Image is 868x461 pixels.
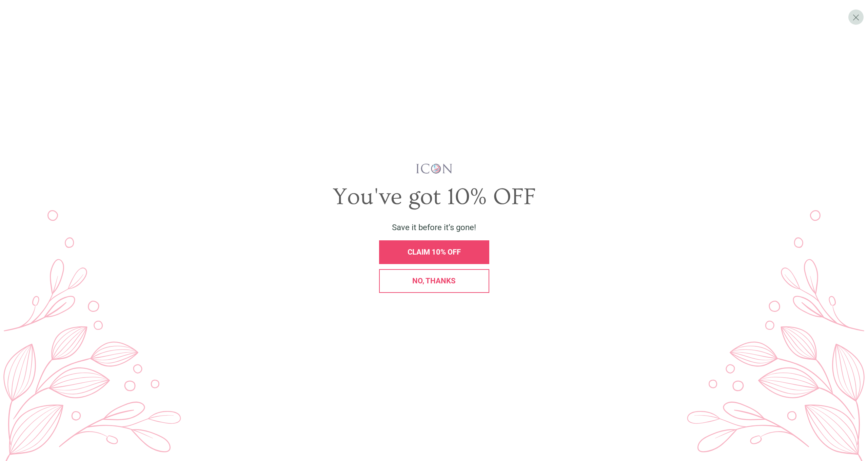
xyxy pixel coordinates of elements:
span: No, thanks [412,277,456,285]
span: CLAIM 10% OFF [408,248,461,256]
span: You've got 10% OFF [333,184,536,210]
span: Save it before it’s gone! [392,223,476,232]
img: iconwallstickersl_1754656298800.png [415,163,453,175]
span: X [852,12,860,22]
